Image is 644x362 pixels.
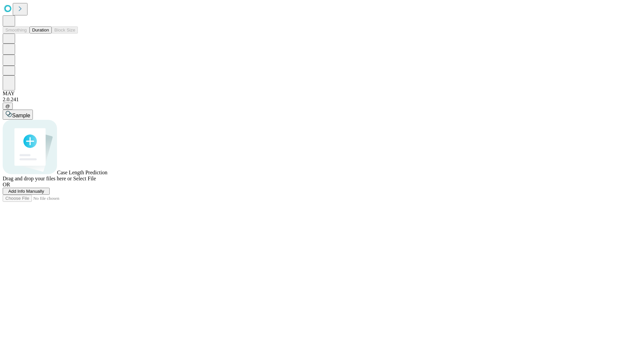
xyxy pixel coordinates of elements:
[3,182,10,187] span: OR
[52,26,78,34] button: Block Size
[3,97,641,103] div: 2.0.241
[3,188,50,195] button: Add Info Manually
[3,26,30,34] button: Smoothing
[3,90,641,97] div: MAY
[30,26,52,34] button: Duration
[12,113,30,118] span: Sample
[3,103,13,110] button: @
[73,176,96,181] span: Select File
[57,170,107,175] span: Case Length Prediction
[5,104,10,109] span: @
[8,189,44,194] span: Add Info Manually
[3,176,72,181] span: Drag and drop your files here or
[3,110,33,120] button: Sample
